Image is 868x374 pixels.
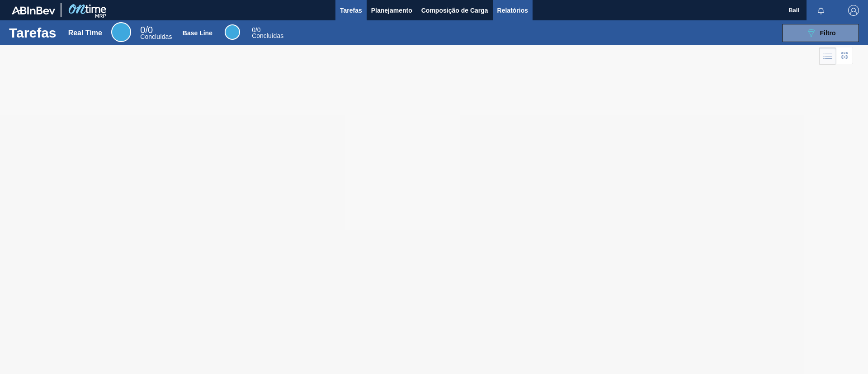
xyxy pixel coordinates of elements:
button: Filtro [782,24,859,42]
h1: Tarefas [9,28,57,38]
span: / 0 [140,25,153,35]
div: Real Time [68,29,102,37]
button: Notificações [807,4,835,17]
div: Base Line [183,29,212,37]
span: / 0 [252,26,260,33]
span: Filtro [820,29,836,37]
img: Logout [848,5,859,16]
span: Planejamento [371,5,412,16]
span: Composição de Carga [421,5,488,16]
span: Tarefas [340,5,362,16]
div: Real Time [111,22,131,42]
img: TNhmsLtSVTkK8tSr43FrP2fwEKptu5GPRR3wAAAABJRU5ErkJggg== [12,6,55,14]
span: Concluídas [140,33,172,40]
span: 0 [252,26,255,33]
span: Concluídas [252,32,283,39]
div: Real Time [140,26,172,40]
div: Base Line [252,27,283,39]
span: 0 [140,25,145,35]
span: Relatórios [497,5,528,16]
div: Base Line [225,24,240,40]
